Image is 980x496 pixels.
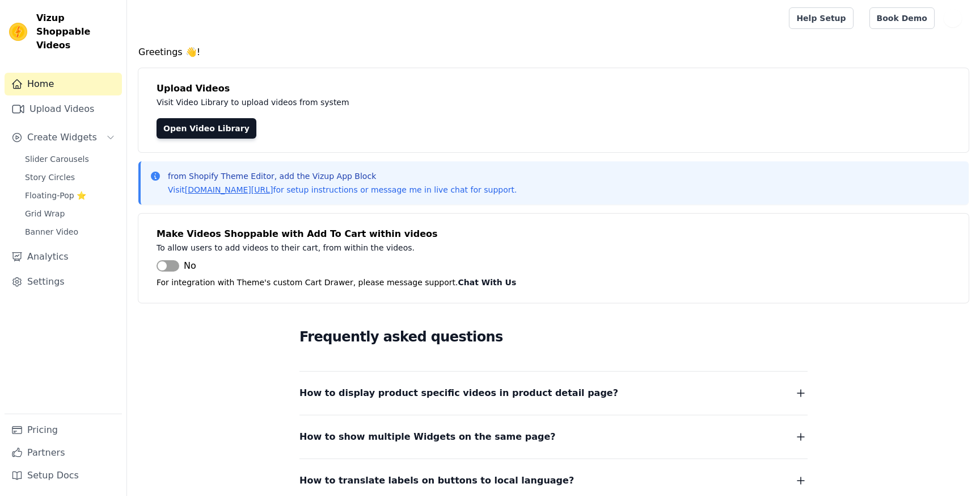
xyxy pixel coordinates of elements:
button: No [157,259,196,273]
a: Grid Wrap [18,206,122,222]
span: How to translate labels on buttons to local language? [299,473,574,489]
img: Vizup [9,23,27,41]
h4: Make Videos Shoppable with Add To Cart within videos [157,227,951,241]
a: Help Setup [789,7,853,29]
p: Visit for setup instructions or message me in live chat for support. [168,184,517,195]
p: To allow users to add videos to their cart, from within the videos. [157,241,665,255]
a: Pricing [5,419,122,441]
button: How to display product specific videos in product detail page? [299,385,808,401]
a: Slider Carousels [18,151,122,167]
a: Home [5,73,122,95]
button: How to show multiple Widgets on the same page? [299,429,808,445]
button: Chat With Us [458,276,517,289]
h4: Greetings 👋! [138,45,969,59]
a: Banner Video [18,224,122,240]
a: Upload Videos [5,98,122,120]
span: Grid Wrap [25,208,65,219]
a: Setup Docs [5,464,122,487]
h4: Upload Videos [157,82,951,95]
p: For integration with Theme's custom Cart Drawer, please message support. [157,276,951,289]
p: from Shopify Theme Editor, add the Vizup App Block [168,170,517,182]
span: How to show multiple Widgets on the same page? [299,429,556,445]
span: Create Widgets [27,131,97,144]
a: Settings [5,270,122,293]
p: Visit Video Library to upload videos from system [157,95,665,109]
span: Banner Video [25,226,78,237]
button: How to translate labels on buttons to local language? [299,473,808,489]
h2: Frequently asked questions [299,326,808,348]
span: Vizup Shoppable Videos [36,11,117,52]
span: Floating-Pop ⭐ [25,190,86,201]
a: Floating-Pop ⭐ [18,187,122,203]
a: Book Demo [869,7,935,29]
button: Create Widgets [5,126,122,149]
a: Partners [5,441,122,464]
span: Slider Carousels [25,153,89,165]
a: Analytics [5,245,122,268]
a: Open Video Library [157,118,256,139]
a: [DOMAIN_NAME][URL] [185,185,273,194]
span: No [184,259,196,273]
a: Story Circles [18,169,122,185]
span: Story Circles [25,172,75,183]
span: How to display product specific videos in product detail page? [299,385,618,401]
